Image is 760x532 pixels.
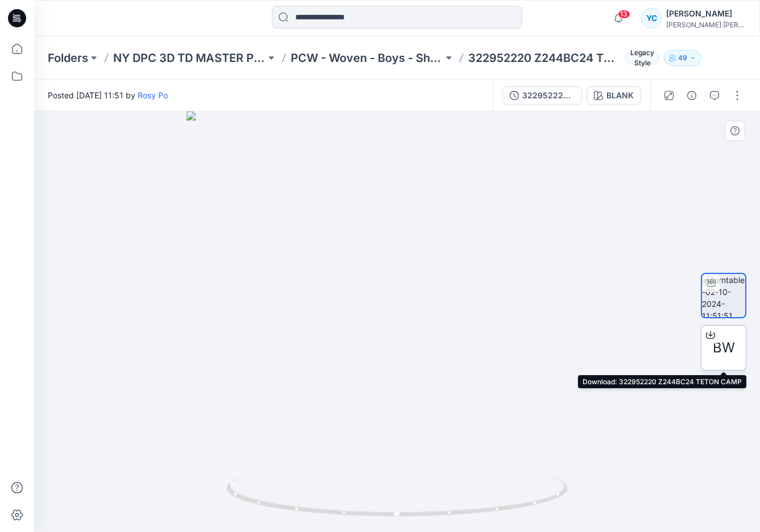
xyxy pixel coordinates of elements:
span: Posted [DATE] 11:51 by [48,89,168,101]
button: Legacy Style [621,50,659,66]
p: 322952220 Z244BC24 TETON CAMP [468,50,621,66]
a: Folders [48,50,88,66]
span: BW [713,338,735,358]
span: Legacy Style [625,51,659,65]
span: 13 [618,10,630,19]
button: BLANK [586,86,641,105]
img: turntable-02-10-2024-11:51:51 [702,274,745,317]
a: PCW - Woven - Boys - Shirts [291,50,443,66]
a: NY DPC 3D TD MASTER PCW LIBRARY [113,50,266,66]
div: 322952220 Z244BC24 TETON CAMP [522,89,575,102]
button: Details [683,86,701,105]
p: 49 [678,52,687,64]
div: BLANK [606,89,634,102]
div: YC [641,8,662,28]
div: [PERSON_NAME] [666,7,746,20]
button: 322952220 Z244BC24 TETON CAMP [502,86,582,105]
div: [PERSON_NAME] [PERSON_NAME] [666,20,746,29]
a: Rosy Po [138,90,168,100]
button: 49 [664,50,701,66]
